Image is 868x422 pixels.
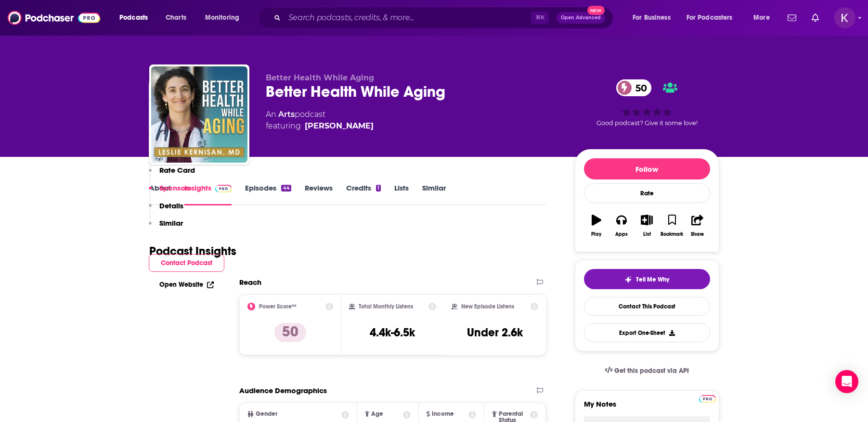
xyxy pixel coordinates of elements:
h3: Under 2.6k [467,325,523,340]
div: Play [591,231,601,237]
button: Export One-Sheet [584,323,710,342]
button: Follow [584,158,710,179]
label: My Notes [584,399,710,416]
a: Arts [278,110,295,119]
span: More [753,11,770,25]
button: Sponsors [149,183,191,201]
span: Income [432,411,454,417]
div: Rate [584,183,710,203]
span: Open Advanced [561,15,601,20]
img: Better Health While Aging [151,66,247,163]
a: Episodes44 [245,183,291,205]
span: Better Health While Aging [266,73,374,82]
h3: 4.4k-6.5k [370,325,415,340]
h2: Audience Demographics [239,386,327,395]
h2: New Episode Listens [461,303,514,310]
img: Podchaser - Follow, Share and Rate Podcasts [8,9,100,27]
button: Show profile menu [834,7,855,28]
img: tell me why sparkle [624,276,632,283]
a: 50 [616,79,652,96]
button: Open AdvancedNew [557,12,605,24]
div: Bookmark [661,231,683,237]
div: Apps [615,231,628,237]
div: Open Intercom Messenger [835,370,858,393]
span: ⌘ K [531,12,549,24]
input: Search podcasts, credits, & more... [285,10,531,26]
div: 50Good podcast? Give it some love! [575,73,719,133]
span: Get this podcast via API [614,367,689,375]
div: Search podcasts, credits, & more... [267,7,622,29]
p: 50 [274,323,306,342]
span: Good podcast? Give it some love! [596,119,698,127]
a: Reviews [305,183,333,205]
button: Share [685,208,710,243]
span: Monitoring [205,11,239,25]
a: Charts [159,10,192,26]
span: Age [371,411,383,417]
div: Share [691,231,704,237]
span: Charts [166,11,186,25]
button: Play [584,208,609,243]
a: Lists [394,183,409,205]
button: tell me why sparkleTell Me Why [584,269,710,289]
a: Show notifications dropdown [808,10,823,26]
button: Contact Podcast [149,254,224,272]
a: Open Website [159,281,214,289]
h2: Total Monthly Listens [359,303,413,310]
span: For Podcasters [687,11,733,25]
img: User Profile [834,7,855,28]
button: Bookmark [660,208,685,243]
a: Get this podcast via API [597,359,697,383]
a: Contact This Podcast [584,297,710,316]
span: Gender [256,411,277,417]
span: Podcasts [119,11,148,25]
span: New [587,6,605,15]
a: Pro website [699,394,716,403]
span: 50 [626,79,652,96]
span: featuring [266,120,374,132]
h2: Reach [239,278,261,287]
span: Tell Me Why [636,276,669,283]
p: Details [159,201,183,210]
button: open menu [680,10,747,26]
p: Similar [159,218,183,228]
button: List [634,208,659,243]
a: Show notifications dropdown [784,10,800,26]
div: List [643,231,651,237]
button: open menu [747,10,782,26]
div: An podcast [266,109,374,132]
div: 44 [281,185,291,192]
button: open menu [113,10,160,26]
div: 1 [376,185,381,192]
h2: Power Score™ [259,303,297,310]
button: Similar [149,218,183,236]
button: open menu [198,10,252,26]
a: Credits1 [346,183,381,205]
p: Sponsors [159,183,191,192]
img: Podchaser Pro [699,395,716,403]
a: Similar [422,183,446,205]
a: Leslie Kernisan [305,120,374,132]
span: Logged in as kwignall [834,7,855,28]
span: For Business [633,11,671,25]
button: open menu [626,10,683,26]
button: Details [149,201,183,219]
button: Apps [609,208,634,243]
